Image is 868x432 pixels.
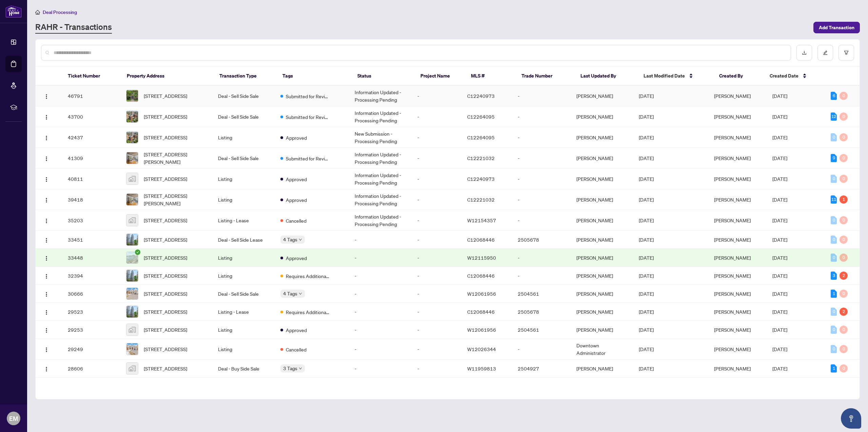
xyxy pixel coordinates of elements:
span: [DATE] [639,255,654,261]
div: 0 [831,216,837,224]
img: Logo [44,347,49,352]
a: RAHR - Transactions [35,21,112,34]
th: Last Updated By [575,67,638,86]
span: [STREET_ADDRESS] [144,92,187,100]
td: Information Updated - Processing Pending [349,106,412,127]
img: Logo [44,256,49,261]
span: [STREET_ADDRESS] [144,326,187,333]
img: thumbnail-img [126,324,138,335]
span: [DATE] [639,114,654,120]
span: [DATE] [772,93,787,99]
td: - [412,86,462,106]
div: 0 [840,326,848,334]
td: [PERSON_NAME] [571,189,634,210]
td: - [412,378,462,429]
span: Submitted for Review [286,155,330,162]
span: [DATE] [772,309,787,315]
td: [PERSON_NAME] [571,321,634,339]
td: - [512,169,571,189]
td: 39418 [62,189,121,210]
div: 0 [840,290,848,298]
span: [DATE] [772,255,787,261]
span: [DATE] [772,155,787,161]
span: check-circle [135,249,140,255]
span: 4 Tags [283,236,297,243]
span: Approved [286,254,307,262]
span: Submitted for Review [286,113,330,121]
button: Logo [41,153,52,163]
span: [STREET_ADDRESS] [144,113,187,120]
button: edit [817,45,833,61]
td: 41309 [62,148,121,169]
td: Information Updated - Processing Pending [349,86,412,106]
button: Add Transaction [813,22,860,33]
span: C12221032 [467,155,495,161]
td: [PERSON_NAME] [571,169,634,189]
span: [DATE] [639,217,654,223]
span: W11959813 [467,365,496,371]
td: Deal - Sell Side Sale [213,106,275,127]
span: Cancelled [286,346,307,353]
img: Logo [44,274,49,279]
td: - [412,169,462,189]
th: Last Modified Date [638,67,714,86]
img: thumbnail-img [126,363,138,374]
div: 0 [831,326,837,334]
span: [DATE] [639,346,654,352]
span: [STREET_ADDRESS] [144,175,187,183]
span: [DATE] [772,134,787,140]
div: 2 [840,272,848,280]
span: Created Date [770,72,798,80]
img: Logo [44,366,49,372]
td: 35203 [62,210,121,231]
span: [DATE] [639,291,654,297]
span: W12154357 [467,217,496,223]
img: Logo [44,310,49,315]
th: Created By [714,67,764,86]
td: 29523 [62,303,121,321]
td: New Submission - Processing Pending [349,127,412,148]
td: - [412,148,462,169]
span: Approved [286,326,307,334]
img: Logo [44,328,49,333]
img: thumbnail-img [126,288,138,299]
td: Listing [213,267,275,285]
img: thumbnail-img [126,234,138,245]
td: - [512,339,571,360]
span: Approved [286,196,307,204]
td: Information Updated - Processing Pending [349,148,412,169]
div: 6 [831,92,837,100]
th: Status [352,67,415,86]
td: 25240 [62,378,121,429]
td: Deal - Sell Side Sale [213,285,275,303]
td: [PERSON_NAME] [571,360,634,378]
th: MLS # [466,67,516,86]
th: Property Address [121,67,214,86]
span: [PERSON_NAME] [714,309,751,315]
img: Logo [44,218,49,224]
span: [STREET_ADDRESS] [144,290,187,297]
span: [STREET_ADDRESS] [144,217,187,224]
td: 2504561 [512,321,571,339]
td: Deal - Sell Side Sale [213,148,275,169]
span: [STREET_ADDRESS] [144,365,187,372]
span: Approved [286,134,307,141]
span: [STREET_ADDRESS] [144,308,187,315]
span: [DATE] [639,365,654,371]
img: thumbnail-img [126,306,138,317]
td: Listing [213,189,275,210]
div: 0 [840,216,848,224]
div: 3 [831,272,837,280]
td: - [349,360,412,378]
td: Information Updated - Processing Pending [349,189,412,210]
td: Listing [213,321,275,339]
td: [PERSON_NAME] [571,378,634,429]
div: 1 [840,195,848,204]
img: thumbnail-img [126,90,138,102]
td: 32394 [62,267,121,285]
button: Logo [41,252,52,263]
span: EM [9,414,18,423]
span: C12240973 [467,176,495,182]
span: [PERSON_NAME] [714,93,751,99]
td: - [349,303,412,321]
